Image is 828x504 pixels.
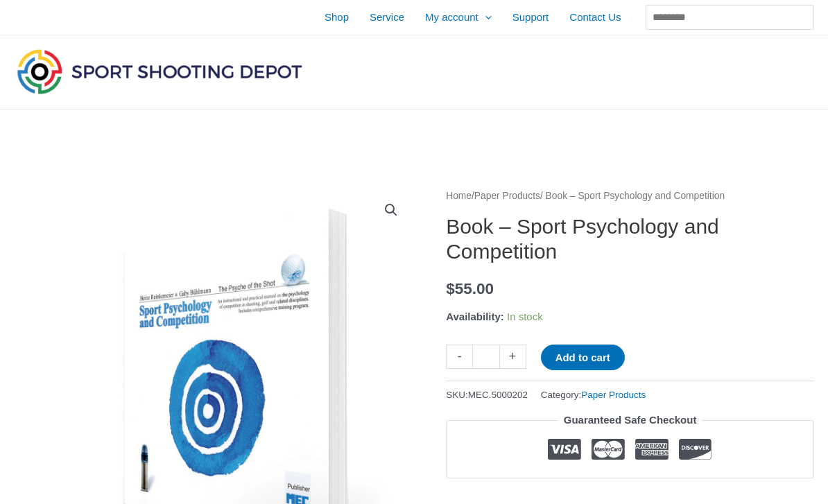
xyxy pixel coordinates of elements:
span: Category: [541,386,646,403]
span: SKU: [446,386,528,403]
span: In stock [507,311,543,322]
a: Home [446,191,472,201]
bdi: 55.00 [446,280,494,297]
span: MEC.5000202 [468,390,528,400]
a: + [500,345,526,369]
a: Paper Products [581,390,646,400]
a: - [446,345,472,369]
input: Product quantity [472,345,499,369]
a: Paper Products [474,191,540,201]
nav: Breadcrumb [446,187,814,205]
legend: Guaranteed Safe Checkout [558,410,702,430]
a: View full-screen image gallery [379,198,404,223]
h1: Book – Sport Psychology and Competition [446,214,814,264]
img: Sport Shooting Depot [14,46,305,97]
span: Availability: [446,311,504,322]
button: Add to cart [541,345,625,370]
span: $ [446,280,455,297]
